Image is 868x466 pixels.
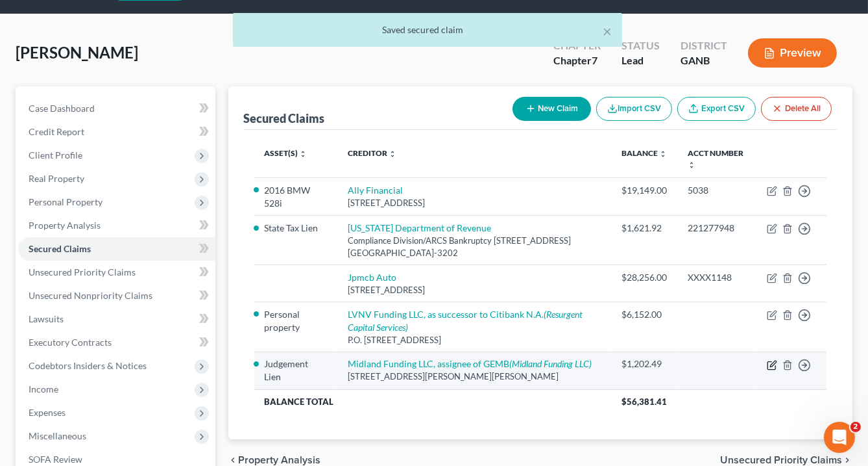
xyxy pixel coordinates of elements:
span: 7 [592,54,597,66]
div: [STREET_ADDRESS] [348,197,601,209]
span: Real Property [29,173,84,184]
span: Secured Claims [29,243,91,254]
span: Miscellaneous [29,430,86,441]
a: Acct Number unfold_more [688,148,743,169]
i: unfold_more [389,150,396,158]
div: P.O. [STREET_ADDRESS] [348,334,601,346]
span: Personal Property [29,196,102,207]
a: Ally Financial [348,185,403,196]
i: chevron_right [842,455,852,465]
div: 5038 [688,184,746,197]
button: New Claim [512,97,591,121]
a: Balance unfold_more [621,148,667,158]
a: Jpmcb Auto [348,272,396,283]
div: 221277948 [688,222,746,235]
div: XXXX1148 [688,271,746,284]
span: Property Analysis [239,455,321,465]
i: chevron_left [228,455,239,465]
a: Lawsuits [18,307,215,331]
button: chevron_left Property Analysis [228,455,321,465]
a: LVNV Funding LLC, as successor to Citibank N.A.(Resurgent Capital Services) [348,309,583,333]
i: (Midland Funding LLC) [509,358,592,369]
a: Case Dashboard [18,97,215,120]
span: Unsecured Nonpriority Claims [29,290,152,301]
div: $19,149.00 [621,184,667,197]
span: 2 [850,422,861,432]
button: Unsecured Priority Claims chevron_right [720,455,852,465]
li: Personal property [265,308,328,334]
th: Balance Total [254,390,612,413]
a: Asset(s) unfold_more [265,148,307,158]
a: Secured Claims [18,237,215,261]
i: unfold_more [688,161,695,169]
iframe: Intercom live chat [824,422,855,453]
a: Executory Contracts [18,331,215,354]
a: Export CSV [677,97,756,121]
a: Midland Funding LLC, assignee of GEMB(Midland Funding LLC) [348,358,592,369]
div: Compliance Division/ARCS Bankruptcy [STREET_ADDRESS] [GEOGRAPHIC_DATA]-3202 [348,235,601,259]
span: $56,381.41 [621,396,667,407]
div: [STREET_ADDRESS] [348,284,601,296]
a: Unsecured Priority Claims [18,261,215,284]
div: Chapter [553,53,601,68]
li: State Tax Lien [265,222,328,235]
a: Credit Report [18,120,215,144]
span: Unsecured Priority Claims [29,266,136,278]
span: Lawsuits [29,313,64,324]
span: Case Dashboard [29,103,95,114]
a: [US_STATE] Department of Revenue [348,222,491,233]
span: SOFA Review [29,454,82,465]
button: × [603,23,612,39]
span: Expenses [29,407,66,418]
a: Property Analysis [18,214,215,237]
div: $1,202.49 [621,357,667,370]
button: Import CSV [596,97,672,121]
i: (Resurgent Capital Services) [348,309,583,333]
a: Creditor unfold_more [348,148,396,158]
span: Credit Report [29,126,84,137]
div: $1,621.92 [621,222,667,235]
div: Lead [621,53,660,68]
div: Saved secured claim [243,23,612,36]
div: [STREET_ADDRESS][PERSON_NAME][PERSON_NAME] [348,370,601,383]
span: Client Profile [29,149,82,161]
span: Codebtors Insiders & Notices [29,360,147,371]
button: Delete All [761,97,832,121]
span: Executory Contracts [29,337,112,348]
span: Income [29,383,58,395]
span: Unsecured Priority Claims [720,455,842,465]
span: Property Analysis [29,220,101,231]
div: Secured Claims [244,110,325,126]
div: $28,256.00 [621,271,667,284]
li: 2016 BMW 528i [265,184,328,210]
div: $6,152.00 [621,308,667,321]
i: unfold_more [300,150,307,158]
a: Unsecured Nonpriority Claims [18,284,215,307]
i: unfold_more [659,150,667,158]
li: Judgement Lien [265,357,328,383]
div: GANB [681,53,727,68]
